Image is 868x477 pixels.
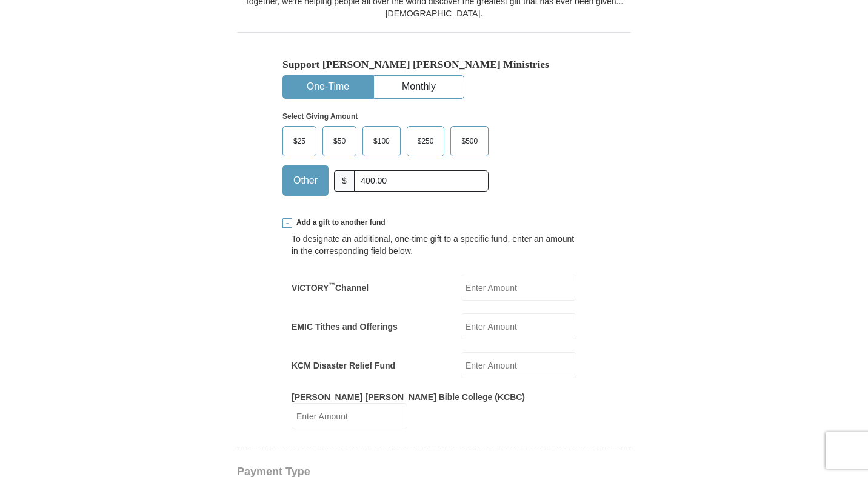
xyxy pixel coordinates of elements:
span: Add a gift to another fund [292,218,386,228]
span: $ [334,170,355,192]
div: To designate an additional, one-time gift to a specific fund, enter an amount in the correspondin... [292,233,576,257]
label: KCM Disaster Relief Fund [292,359,395,372]
label: EMIC Tithes and Offerings [292,321,398,333]
h4: Payment Type [237,467,631,476]
button: One-Time [283,76,373,98]
h5: Support [PERSON_NAME] [PERSON_NAME] Ministries [282,58,586,71]
span: $50 [327,132,352,150]
input: Enter Amount [461,313,576,339]
button: Monthly [374,76,464,98]
strong: Select Giving Amount [282,112,358,121]
span: $25 [287,132,312,150]
input: Enter Amount [461,275,576,301]
span: Other [287,172,324,190]
input: Enter Amount [461,352,576,378]
label: [PERSON_NAME] [PERSON_NAME] Bible College (KCBC) [292,391,525,403]
sup: ™ [329,281,335,289]
input: Enter Amount [292,403,407,429]
input: Other Amount [354,170,489,192]
span: $100 [367,132,396,150]
span: $500 [455,132,484,150]
label: VICTORY Channel [292,282,369,294]
span: $250 [412,132,440,150]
